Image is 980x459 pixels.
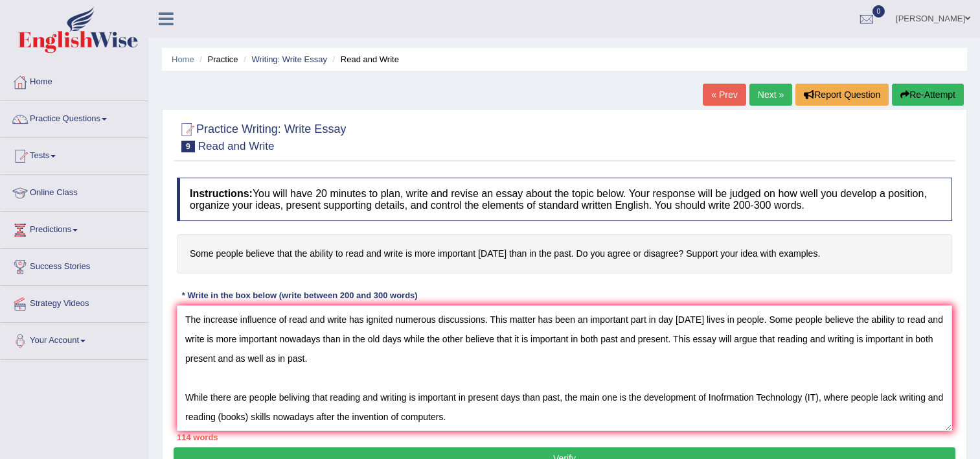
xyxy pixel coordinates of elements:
[177,234,952,274] h4: Some people believe that the ability to read and write is more important [DATE] than in the past....
[172,54,194,64] a: Home
[1,175,148,207] a: Online Class
[190,188,253,199] b: Instructions:
[749,84,792,106] a: Next »
[1,101,148,134] a: Practice Questions
[177,120,346,152] h2: Practice Writing: Write Essay
[1,64,148,97] a: Home
[330,53,399,65] li: Read and Write
[795,84,889,106] button: Report Question
[181,141,195,152] span: 9
[1,212,148,244] a: Predictions
[177,431,952,443] div: 114 words
[703,84,746,106] a: « Prev
[1,138,148,171] a: Tests
[177,178,952,221] h4: You will have 20 minutes to plan, write and revise an essay about the topic below. Your response ...
[198,140,275,152] small: Read and Write
[177,290,422,302] div: * Write in the box below (write between 200 and 300 words)
[251,54,327,64] a: Writing: Write Essay
[196,53,238,65] li: Practice
[1,249,148,281] a: Success Stories
[1,286,148,318] a: Strategy Videos
[892,84,964,106] button: Re-Attempt
[872,5,885,18] span: 0
[1,323,148,355] a: Your Account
